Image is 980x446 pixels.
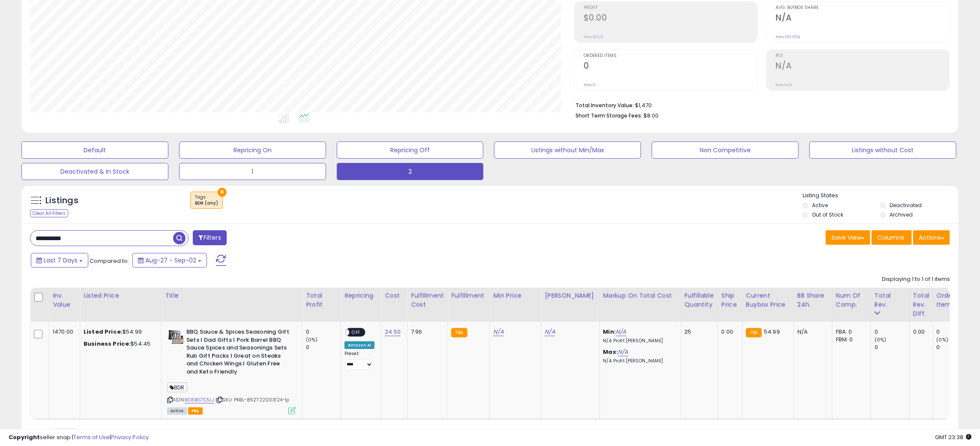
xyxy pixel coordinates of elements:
b: Min: [603,328,616,336]
div: Title [165,291,299,300]
p: Listing States: [803,192,959,200]
small: FBA [451,328,467,338]
div: BDR (any) [195,200,218,206]
span: Last 7 Days [44,256,78,265]
strong: Copyright [9,433,40,441]
div: FBA: 0 [836,328,864,336]
a: Terms of Use [73,433,110,441]
div: Markup on Total Cost [603,291,677,300]
div: Fulfillment [451,291,486,300]
div: Preset: [345,351,375,370]
a: N/A [493,328,503,336]
p: N/A Profit [PERSON_NAME] [603,358,674,364]
div: Total Rev. Diff. [913,291,929,318]
button: Repricing On [179,142,326,159]
div: Amazon AI [345,341,375,349]
div: Num of Comp. [836,291,867,309]
button: Default [21,142,168,159]
small: Prev: N/A [776,82,792,87]
div: Clear All Filters [30,209,68,217]
a: Privacy Policy [111,433,149,441]
div: Ordered Items [937,291,968,309]
div: 0.00 [722,328,736,336]
b: Listed Price: [84,328,123,336]
small: FBA [746,328,762,338]
div: seller snap | | [9,434,149,442]
div: ASIN: [167,328,296,413]
th: The percentage added to the cost of goods (COGS) that forms the calculator for Min & Max prices. [599,288,681,322]
span: All listings currently available for purchase on Amazon [167,407,187,415]
div: Repricing [345,291,378,300]
a: B08BG7C5LJ [185,396,214,404]
div: 0 [937,344,971,351]
div: 0 [306,328,341,336]
small: (0%) [875,336,887,343]
div: $54.99 [84,328,155,336]
button: Listings without Cost [809,142,956,159]
div: [PERSON_NAME] [545,291,596,300]
label: Active [812,202,828,209]
span: BDR [167,383,187,392]
span: Ordered Items [584,54,758,58]
span: 2025-09-10 23:38 GMT [935,433,971,441]
a: N/A [545,328,555,336]
button: Actions [913,230,950,245]
div: Min Price [493,291,537,300]
div: 25 [685,328,711,336]
div: Total Rev. [875,291,906,309]
button: 1 [179,163,326,180]
b: BBQ Sauce & Spices Seasoning Gift Sets I Dad Gifts I Pork Barrel BBQ Sauce Spices and Seasonings ... [186,328,291,378]
div: N/A [797,328,826,336]
li: $1,470 [575,99,944,110]
div: Fulfillable Quantity [685,291,714,309]
h2: $0.00 [584,13,758,24]
div: BB Share 24h. [797,291,829,309]
label: Out of Stock [812,211,843,218]
div: 0 [937,328,971,336]
span: OFF [349,329,363,336]
a: N/A [616,328,626,336]
button: Non Competitive [652,142,799,159]
button: Last 7 Days [31,253,88,268]
div: Total Profit [306,291,337,309]
div: 0 [875,344,909,351]
b: Max: [603,348,618,356]
div: Inv. value [53,291,76,309]
a: 24.50 [385,328,401,336]
span: Compared to: [90,257,129,265]
span: ROI [776,54,950,58]
small: Prev: 100.00% [776,34,800,39]
div: Cost [385,291,404,300]
span: Tags : [195,194,218,207]
span: Aug-27 - Sep-02 [145,256,196,265]
div: Fulfillment Cost [411,291,444,309]
span: $8.00 [644,111,659,120]
b: Short Term Storage Fees: [575,112,642,119]
img: 51ZkGV69b0L._SL40_.jpg [167,328,184,345]
label: Deactivated [890,202,922,209]
span: Avg. Buybox Share [776,6,950,10]
b: Total Inventory Value: [575,102,634,109]
small: Prev: $0.00 [584,34,604,39]
span: 54.99 [764,328,780,336]
div: 1470.00 [53,328,73,336]
small: Prev: 0 [584,82,596,87]
div: 0.00 [913,328,926,336]
button: Filters [193,230,226,245]
label: Archived [890,211,913,218]
span: | SKU: PKBL-852722003124-1p [216,396,290,403]
div: Ship Price [722,291,739,309]
button: Repricing Off [337,142,484,159]
div: Current Buybox Price [746,291,790,309]
button: Columns [872,230,912,245]
h2: N/A [776,13,950,24]
button: Aug-27 - Sep-02 [132,253,207,268]
a: N/A [618,348,628,356]
div: 0 [875,328,909,336]
div: $54.45 [84,340,155,348]
button: Deactivated & In Stock [21,163,168,180]
button: Listings without Min/Max [494,142,641,159]
div: FBM: 0 [836,336,864,344]
h2: 0 [584,61,758,72]
button: × [218,188,227,197]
